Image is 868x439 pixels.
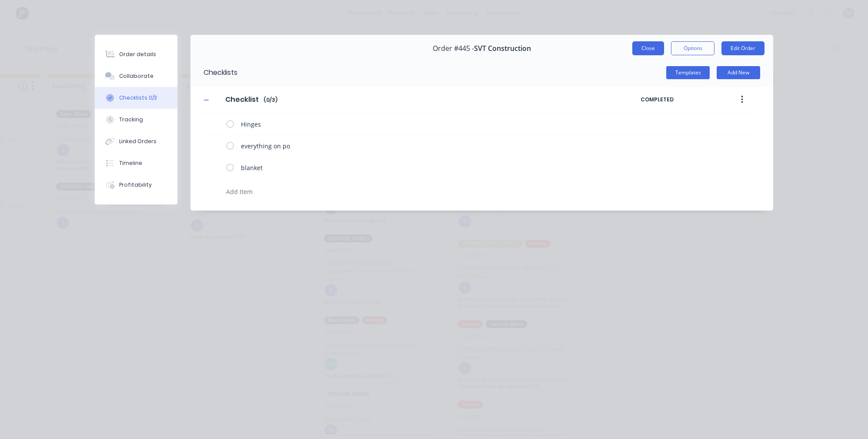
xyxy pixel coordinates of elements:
textarea: everything on po [237,140,618,152]
button: Edit Order [721,41,765,55]
div: Tracking [119,116,143,124]
button: Timeline [95,152,177,174]
textarea: blanket [237,161,618,174]
div: Checklists [190,59,237,87]
button: Tracking [95,109,177,131]
input: Enter Checklist name [220,93,264,106]
span: SVT Construction [474,44,531,53]
div: Order details [119,50,156,58]
div: Collaborate [119,72,154,80]
button: Profitability [95,174,177,196]
button: Order details [95,44,177,65]
span: COMPLETED [641,96,714,104]
button: Add New [717,66,760,79]
div: Checklists 0/3 [119,94,157,102]
button: Templates [666,66,710,79]
button: Checklists 0/3 [95,87,177,109]
button: Options [671,41,714,55]
textarea: Hinges [237,118,618,130]
button: Collaborate [95,65,177,87]
div: Profitability [119,181,152,189]
div: Linked Orders [119,137,157,145]
span: Order #445 - [433,44,474,53]
button: Linked Orders [95,131,177,152]
div: Timeline [119,159,142,167]
button: Close [632,41,664,55]
span: ( 0 / 3 ) [264,96,277,104]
